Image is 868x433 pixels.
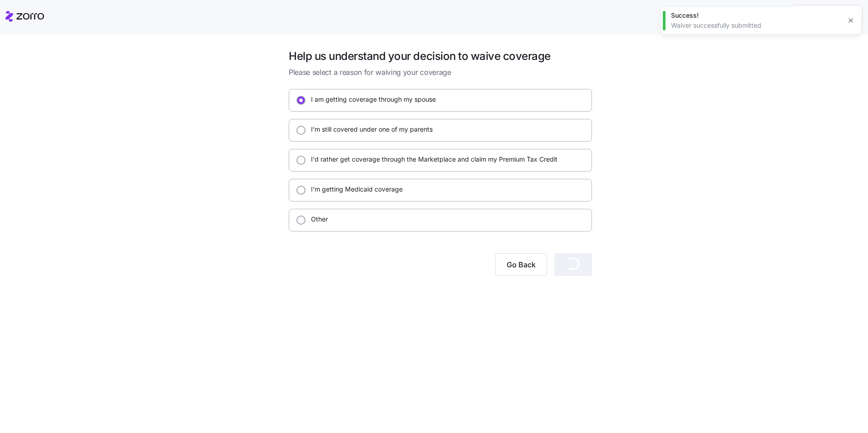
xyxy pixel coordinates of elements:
[671,21,841,30] div: Waiver successfully submitted
[671,11,841,20] div: Success!
[306,125,433,134] label: I'm still covered under one of my parents
[495,253,547,276] button: Go Back
[306,155,557,164] label: I'd rather get coverage through the Marketplace and claim my Premium Tax Credit
[565,270,581,281] span: Next
[306,95,436,104] label: I am getting coverage through my spouse
[507,259,536,270] span: Go Back
[306,185,403,194] label: I'm getting Medicaid coverage
[289,67,592,78] span: Please select a reason for waiving your coverage
[289,49,592,63] h1: Help us understand your decision to waive coverage
[306,215,328,224] label: Other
